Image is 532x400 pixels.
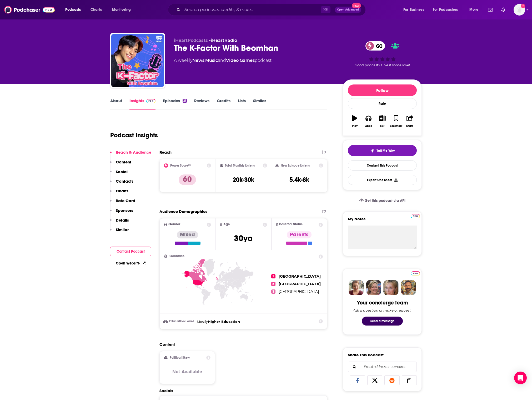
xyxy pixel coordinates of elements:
a: Lists [238,98,246,110]
span: Monitoring [112,6,131,13]
h2: Socials [159,388,327,393]
p: Contacts [116,179,133,184]
img: Podchaser Pro [411,214,420,218]
h3: Share This Podcast [348,352,384,357]
span: 3 [271,289,275,294]
button: Share [403,112,417,131]
a: Episodes21 [163,98,187,110]
button: Contact Podcast [110,247,151,256]
a: Music [205,58,218,63]
span: Mostly [197,319,208,324]
div: Apps [365,124,372,128]
h2: Audience Demographics [159,209,207,214]
span: Gender [168,223,180,226]
span: [GEOGRAPHIC_DATA] [279,289,319,294]
h2: Political Skew [170,356,190,359]
span: New [352,3,361,8]
img: Barbara Profile [366,280,381,295]
input: Email address or username... [352,362,412,372]
a: Open Website [116,261,145,266]
div: Ask a question or make a request. [353,308,411,312]
a: Credits [217,98,230,110]
h2: Power Score™ [170,164,191,167]
div: Rate [348,98,417,109]
button: tell me why sparkleTell Me Why [348,145,417,156]
a: Similar [253,98,266,110]
button: Follow [348,84,417,96]
button: List [375,112,389,131]
button: open menu [466,6,485,14]
span: More [469,6,478,13]
span: Podcasts [65,6,81,13]
div: 60Good podcast? Give it some love! [343,38,422,71]
span: • [209,38,237,43]
span: 60 [371,41,385,51]
button: Content [110,159,131,169]
span: Parental Status [279,223,303,226]
span: iHeartPodcasts [174,38,208,43]
button: Social [110,169,128,179]
span: ⌘ K [321,6,330,13]
span: [GEOGRAPHIC_DATA] [279,282,321,286]
button: Details [110,218,129,227]
img: Jules Profile [383,280,399,295]
span: [GEOGRAPHIC_DATA] [279,274,321,279]
h2: Total Monthly Listens [225,164,255,167]
img: Podchaser Pro [146,99,155,103]
span: Countries [169,254,184,258]
button: open menu [429,6,466,14]
a: Pro website [411,213,420,218]
a: Podchaser - Follow, Share and Rate Podcasts [4,5,55,15]
span: Good podcast? Give it some love! [355,63,410,67]
p: Similar [116,227,129,232]
button: open menu [400,6,431,14]
div: 21 [183,99,187,103]
span: , [204,58,205,63]
span: Charts [91,6,102,13]
div: Bookmark [390,124,402,128]
button: Show profile menu [514,4,525,16]
h2: New Episode Listens [281,164,310,167]
span: Tell Me Why [377,149,395,153]
div: Search followers [348,362,417,372]
p: Reach & Audience [116,150,151,155]
h3: 5.4k-8k [289,176,309,184]
span: and [218,58,226,63]
button: open menu [108,6,138,14]
img: Sydney Profile [349,280,364,295]
p: Rate Card [116,198,135,203]
a: Show notifications dropdown [499,5,507,14]
a: Reviews [194,98,209,110]
img: The K-Factor With Beomhan [111,34,164,87]
h3: Education Level [164,320,195,323]
span: 1 [271,274,275,278]
div: Share [406,124,413,128]
a: Show notifications dropdown [486,5,495,14]
button: Export One-Sheet [348,175,417,185]
div: Search podcasts, credits, & more... [173,4,371,16]
img: tell me why sparkle [370,149,374,153]
a: iHeartRadio [211,38,237,43]
div: List [380,124,384,128]
img: Jon Profile [401,280,416,295]
a: 60 [365,41,385,51]
a: About [110,98,122,110]
a: News [192,58,204,63]
button: Bookmark [389,112,403,131]
p: Details [116,218,129,223]
span: Logged in as antoine.jordan [514,4,525,16]
a: Share on X/Twitter [367,375,383,385]
svg: Add a profile image [521,4,525,8]
p: Charts [116,188,128,193]
div: Open Intercom Messenger [514,372,527,384]
span: Higher Education [208,319,240,324]
a: Share on Reddit [384,375,400,385]
button: Reach & Audience [110,150,151,159]
h3: 20k-30k [233,176,254,184]
span: Age [223,223,230,226]
div: Mixed [177,231,198,238]
span: 2 [271,282,275,286]
p: 60 [179,174,196,185]
button: Rate Card [110,198,135,208]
